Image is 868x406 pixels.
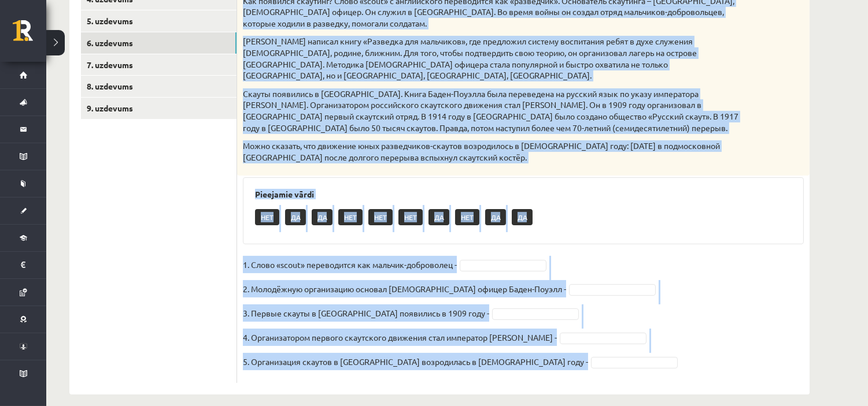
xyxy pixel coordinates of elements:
[398,209,423,225] p: НЕТ
[255,189,792,199] h3: Pieejamie vārdi
[255,209,279,225] p: НЕТ
[455,209,479,225] p: НЕТ
[243,140,746,163] p: Можно сказать, что движение юных разведчиков-скаутов возродилось в [DEMOGRAPHIC_DATA] году: [DATE...
[485,209,506,225] p: ДА
[81,76,237,97] a: 8. uzdevums
[13,20,46,49] a: Rīgas 1. Tālmācības vidusskola
[81,54,237,76] a: 7. uzdevums
[429,209,449,225] p: ДА
[338,209,363,225] p: НЕТ
[243,256,457,273] p: 1. Слово «scout» переводится как мальчик-доброволец -
[243,329,557,346] p: 4. Организатором первого скаутского движения стал император [PERSON_NAME] -
[81,98,237,119] a: 9. uzdevums
[312,209,333,225] p: ДА
[243,304,489,322] p: 3. Первые скауты в [GEOGRAPHIC_DATA] появились в 1909 году -
[243,36,746,81] p: [PERSON_NAME] написал книгу «Разведка для мальчиков», где предложил систему воспитания ребят в ду...
[243,280,566,297] p: 2. Молодёжную организацию основал [DEMOGRAPHIC_DATA] офицер Баден-Поуэлл -
[243,88,746,133] p: Скауты появились в [GEOGRAPHIC_DATA]. Книга Баден-Поуэлла была переведена на русский язык по указ...
[368,209,393,225] p: НЕТ
[243,353,588,370] p: 5. Организация скаутов в [GEOGRAPHIC_DATA] возродилась в [DEMOGRAPHIC_DATA] году -
[81,32,237,54] a: 6. uzdevums
[285,209,306,225] p: ДА
[512,209,533,225] p: ДА
[81,10,237,32] a: 5. uzdevums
